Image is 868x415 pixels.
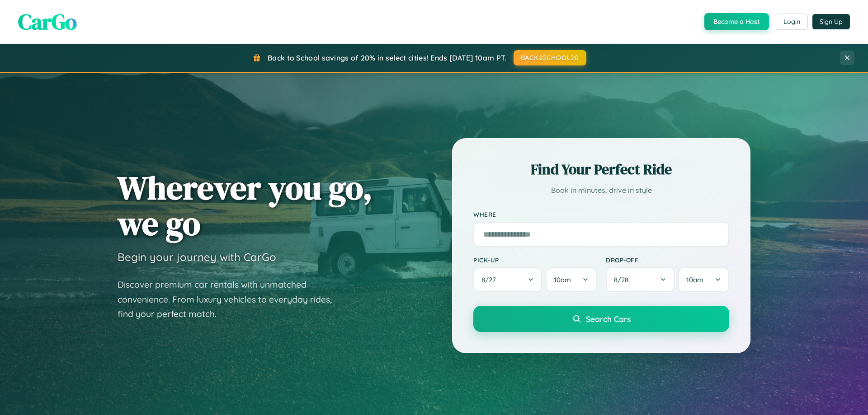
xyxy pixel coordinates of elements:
span: 10am [686,275,703,284]
p: Book in minutes, drive in style [473,184,729,197]
h1: Wherever you go, we go [118,170,373,241]
span: CarGo [18,7,77,37]
button: Sign Up [812,14,850,29]
button: Become a Host [704,13,769,30]
button: 10am [546,267,597,292]
span: 10am [554,275,571,284]
h2: Find Your Perfect Ride [473,159,729,179]
p: Discover premium car rentals with unmatched convenience. From luxury vehicles to everyday rides, ... [118,277,344,322]
span: 8 / 27 [481,275,500,284]
label: Drop-off [606,256,729,264]
label: Where [473,210,729,218]
button: 8/27 [473,267,542,292]
button: 10am [678,267,729,292]
label: Pick-up [473,256,597,264]
span: 8 / 28 [614,275,633,284]
h3: Begin your journey with CarGo [118,250,276,264]
button: BACK2SCHOOL20 [514,50,586,65]
button: Login [776,14,808,30]
button: 8/28 [606,267,675,292]
span: Search Cars [586,314,631,324]
button: Search Cars [473,306,729,332]
span: Back to School savings of 20% in select cities! Ends [DATE] 10am PT. [268,53,506,62]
